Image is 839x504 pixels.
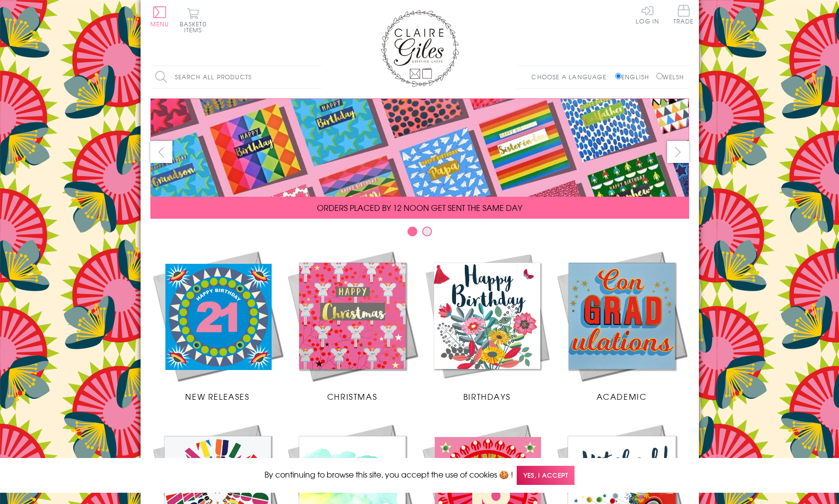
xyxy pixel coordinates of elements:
[150,226,689,241] div: Carousel Pagination
[150,141,172,163] button: prev
[150,66,322,88] input: Search all products
[150,20,169,28] span: Menu
[150,249,285,402] a: New Releases
[656,72,684,81] label: Welsh
[615,73,622,79] input: English
[554,249,689,402] a: Academic
[185,390,249,402] span: New Releases
[312,66,322,88] input: Search
[180,8,207,33] button: Basket0 items
[420,249,554,402] a: Birthdays
[408,227,417,236] button: Carousel Page 1 (Current Slide)
[667,141,689,163] button: next
[615,72,654,81] label: English
[531,72,613,81] p: Choose a language:
[317,202,522,213] span: ORDERS PLACED BY 12 NOON GET SENT THE SAME DAY
[327,390,377,402] span: Christmas
[673,5,694,24] span: Trade
[150,6,169,27] button: Menu
[463,390,510,402] span: Birthdays
[597,390,647,402] span: Academic
[184,20,207,34] span: 0 items
[381,10,459,87] img: Claire Giles Greetings Cards
[517,466,575,485] span: Yes, I accept
[285,249,420,402] a: Christmas
[636,5,659,24] a: Log In
[673,5,694,26] a: Trade
[422,227,432,236] button: Carousel Page 2
[656,73,663,79] input: Welsh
